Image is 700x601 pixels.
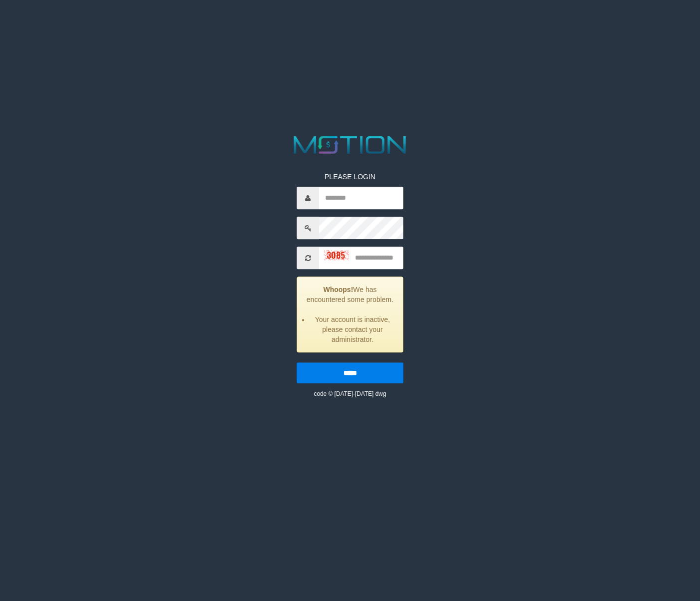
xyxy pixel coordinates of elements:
img: captcha [324,250,349,260]
li: Your account is inactive, please contact your administrator. [310,315,395,345]
small: code © [DATE]-[DATE] dwg [314,391,386,398]
strong: Whoops! [323,286,353,294]
p: PLEASE LOGIN [297,172,403,182]
img: MOTION_logo.png [289,133,411,157]
div: We has encountered some problem. [297,277,403,353]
